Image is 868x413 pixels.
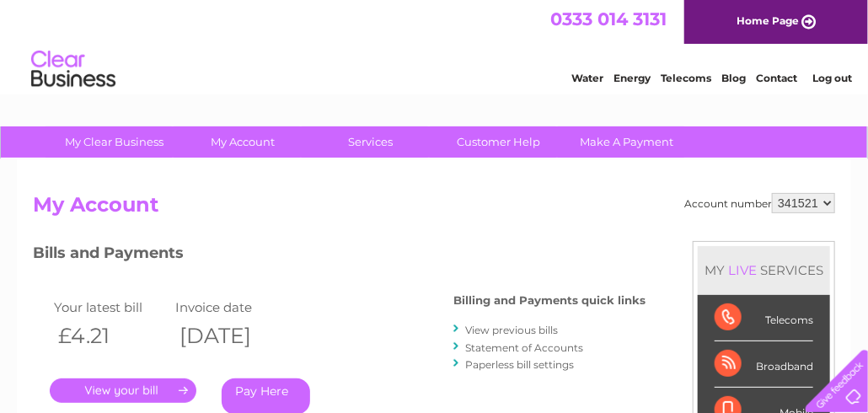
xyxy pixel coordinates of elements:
div: Clear Business is a trading name of Verastar Limited (registered in [GEOGRAPHIC_DATA] No. 3667643... [37,9,833,82]
div: Account number [684,193,835,213]
a: 0333 014 3131 [550,8,667,29]
a: Services [302,126,441,158]
h3: Bills and Payments [33,241,646,271]
a: Paperless bill settings [465,358,574,371]
a: Telecoms [661,72,711,84]
a: Water [571,72,603,84]
div: Telecoms [715,295,813,341]
td: Invoice date [171,296,292,319]
a: Customer Help [430,126,569,158]
a: Blog [721,72,746,84]
a: My Account [174,126,313,158]
a: Log out [812,72,852,84]
h2: My Account [33,193,835,225]
a: Energy [613,72,651,84]
th: £4.21 [50,319,171,353]
a: View previous bills [465,324,558,336]
img: logo.png [30,44,116,95]
th: [DATE] [171,319,292,353]
div: MY SERVICES [698,246,830,294]
a: . [50,378,196,403]
div: Broadband [715,341,813,388]
div: LIVE [725,262,760,278]
td: Your latest bill [50,296,171,319]
a: My Clear Business [46,126,185,158]
a: Make A Payment [558,126,697,158]
h4: Billing and Payments quick links [453,294,646,307]
a: Contact [756,72,797,84]
a: Statement of Accounts [465,341,583,354]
